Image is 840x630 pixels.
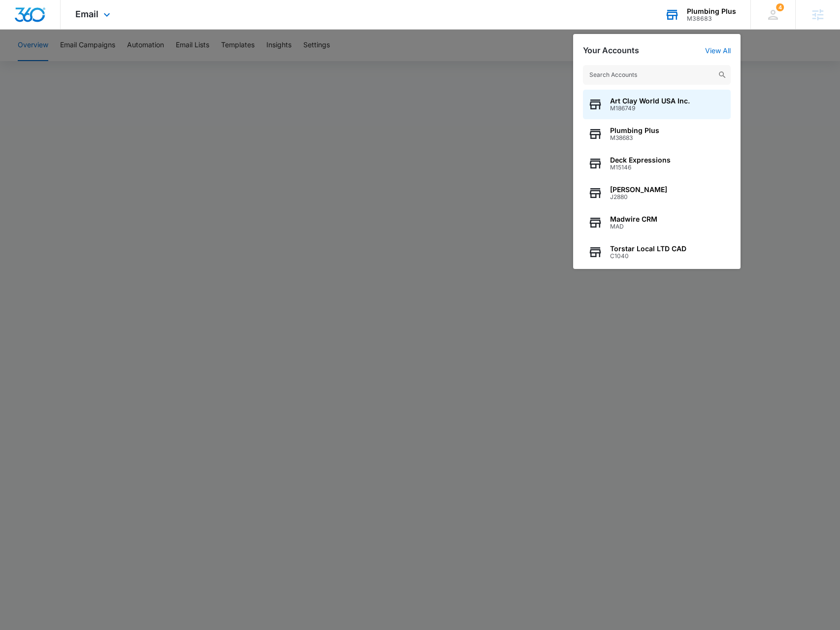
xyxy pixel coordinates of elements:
[610,105,690,112] span: M186749
[583,119,731,149] button: Plumbing PlusM38683
[610,215,657,223] span: Madwire CRM
[610,186,667,194] span: [PERSON_NAME]
[583,237,731,267] button: Torstar Local LTD CADC1040
[75,9,98,19] span: Email
[776,3,784,11] span: 4
[610,134,659,141] span: M38683
[610,245,686,253] span: Torstar Local LTD CAD
[583,46,639,55] h2: Your Accounts
[610,223,657,230] span: MAD
[610,97,690,105] span: Art Clay World USA Inc.
[583,65,731,85] input: Search Accounts
[687,7,736,15] div: account name
[610,164,671,171] span: M15146
[705,46,731,55] a: View All
[583,208,731,237] button: Madwire CRMMAD
[583,90,731,119] button: Art Clay World USA Inc.M186749
[610,156,671,164] span: Deck Expressions
[583,149,731,178] button: Deck ExpressionsM15146
[610,194,667,200] span: J2880
[583,178,731,208] button: [PERSON_NAME]J2880
[610,253,686,260] span: C1040
[776,3,784,11] div: notifications count
[610,127,659,134] span: Plumbing Plus
[687,15,736,22] div: account id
